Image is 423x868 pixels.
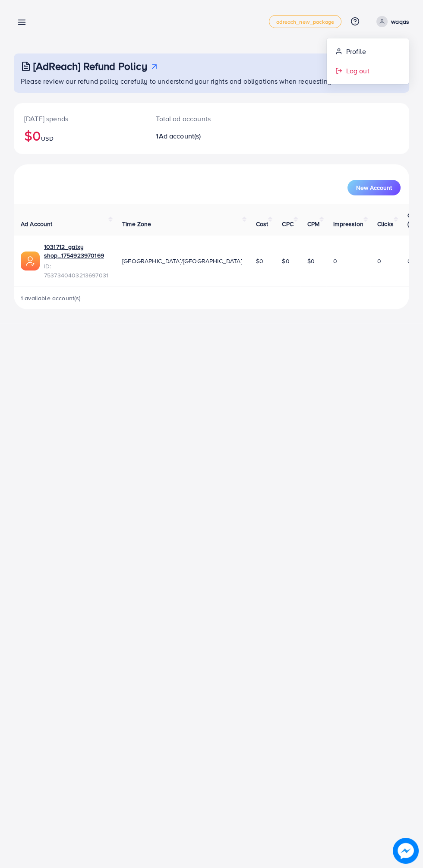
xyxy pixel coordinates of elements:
[373,16,409,27] a: waqas
[21,252,40,270] img: ic-ads-acc.e4c84228.svg
[377,220,394,228] span: Clicks
[407,257,411,265] span: 0
[41,134,53,143] span: USD
[269,15,341,28] a: adreach_new_package
[256,257,263,265] span: $0
[346,46,366,57] span: Profile
[333,257,337,265] span: 0
[33,60,147,72] h3: [AdReach] Refund Policy
[21,220,53,228] span: Ad Account
[326,38,409,85] ul: waqas
[333,220,363,228] span: Impression
[256,220,268,228] span: Cost
[391,16,409,27] p: waqas
[159,131,201,141] span: Ad account(s)
[122,257,242,265] span: [GEOGRAPHIC_DATA]/[GEOGRAPHIC_DATA]
[347,180,401,195] button: New Account
[21,76,404,86] p: Please review our refund policy carefully to understand your rights and obligations when requesti...
[44,242,108,260] a: 1031712_galxy shop_1754923970169
[407,211,419,228] span: CTR (%)
[276,19,334,25] span: adreach_new_package
[156,132,234,140] h2: 1
[356,185,392,191] span: New Account
[307,220,319,228] span: CPM
[346,66,369,76] span: Log out
[24,113,135,124] p: [DATE] spends
[24,127,135,144] h2: $0
[282,257,289,265] span: $0
[282,220,293,228] span: CPC
[44,262,108,280] span: ID: 7537340403213697031
[307,257,315,265] span: $0
[122,220,151,228] span: Time Zone
[377,257,381,265] span: 0
[393,838,419,864] img: image
[156,113,234,124] p: Total ad accounts
[21,294,81,302] span: 1 available account(s)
